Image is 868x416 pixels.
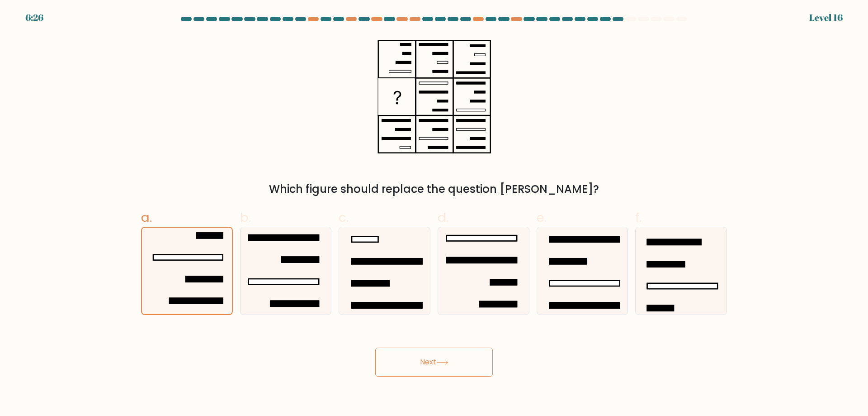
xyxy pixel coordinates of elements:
button: Next [375,348,493,377]
div: Level 16 [809,11,843,24]
span: f. [635,209,642,226]
div: Which figure should replace the question [PERSON_NAME]? [146,181,722,197]
span: b. [240,209,251,226]
span: c. [339,209,349,226]
span: d. [438,209,448,226]
span: e. [537,209,547,226]
div: 6:26 [25,11,43,24]
span: a. [141,209,152,226]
